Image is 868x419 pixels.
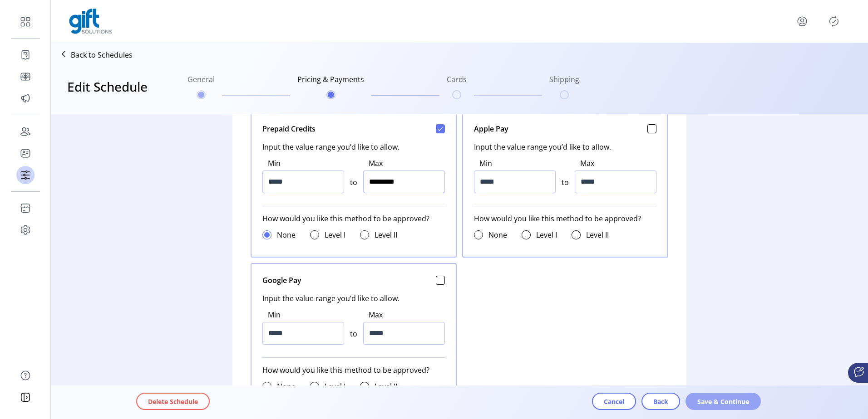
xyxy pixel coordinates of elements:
label: Min [268,158,344,169]
span: How would you like this method to be approved? [474,213,656,224]
span: Apple Pay [474,123,508,134]
img: logo [69,9,112,34]
label: Min [479,158,556,169]
span: Delete Schedule [148,397,198,406]
button: Back [641,393,680,410]
label: None [277,381,296,392]
label: Level I [325,381,345,392]
span: to [350,328,357,345]
span: How would you like this method to be approved? [262,213,445,224]
span: Prepaid Credits [262,123,316,134]
span: Back [653,397,668,406]
span: How would you like this method to be approved? [262,365,445,375]
span: Cancel [604,397,624,406]
p: Back to Schedules [71,49,133,60]
span: Input the value range you’d like to allow. [474,134,656,152]
label: Min [268,309,344,320]
h6: Pricing & Payments [297,74,364,90]
span: Input the value range you’d like to allow. [262,286,445,304]
button: menu [795,14,809,29]
span: to [350,177,357,193]
span: to [562,177,569,193]
label: Level I [536,229,557,240]
button: Publisher Panel [827,14,841,29]
label: Max [369,158,445,169]
label: Level II [375,381,397,392]
label: Max [369,309,445,320]
span: Save & Continue [697,397,749,406]
button: Save & Continue [686,393,761,410]
label: Level I [325,229,345,240]
span: Input the value range you’d like to allow. [262,134,445,152]
label: Max [580,158,656,169]
button: Cancel [592,393,636,410]
label: Level II [375,229,397,240]
button: Delete Schedule [136,393,210,410]
label: None [277,229,296,240]
label: Level II [586,229,609,240]
span: Google Pay [262,275,301,286]
label: None [488,229,507,240]
h3: Edit Schedule [67,77,148,96]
